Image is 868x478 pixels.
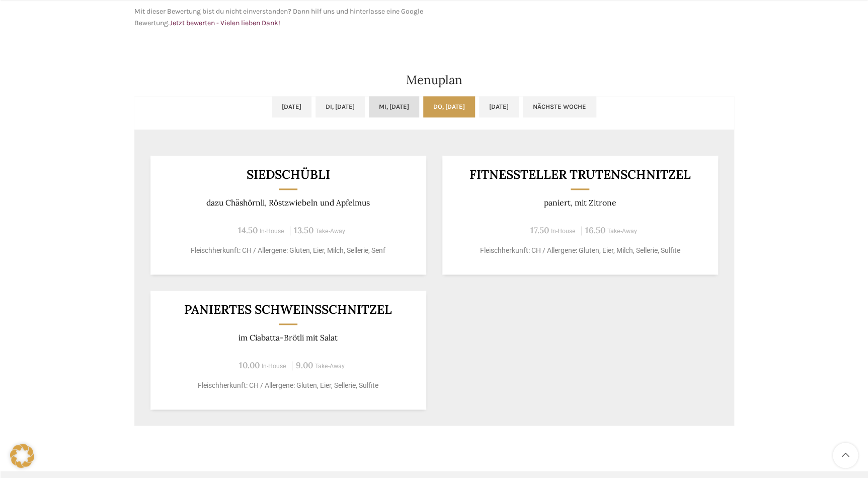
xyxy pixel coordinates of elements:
[163,198,414,208] p: dazu Chäshörnli, Röstzwiebeln und Apfelmus
[315,228,345,235] span: Take-Away
[239,360,260,371] span: 10.00
[260,228,284,235] span: In-House
[523,96,596,117] a: Nächste Woche
[163,333,414,343] p: im Ciabatta-Brötli mit Salat
[551,228,576,235] span: In-House
[163,380,414,391] p: Fleischherkunft: CH / Allergene: Gluten, Eier, Sellerie, Sulfite
[134,6,429,29] p: Mit dieser Bewertung bist du nicht einverstanden? Dann hilf uns und hinterlasse eine Google Bewer...
[170,19,280,27] a: Jetzt bewerten - Vielen lieben Dank!
[423,96,475,117] a: Do, [DATE]
[833,443,858,468] a: Scroll to top button
[585,225,605,236] span: 16.50
[294,225,313,236] span: 13.50
[530,225,549,236] span: 17.50
[454,198,705,208] p: paniert, mit Zitrone
[163,303,414,316] h3: Paniertes Schweinsschnitzel
[163,168,414,181] h3: SIEDSCHÜBLI
[479,96,519,117] a: [DATE]
[607,228,637,235] span: Take-Away
[454,245,705,256] p: Fleischherkunft: CH / Allergene: Gluten, Eier, Milch, Sellerie, Sulfite
[296,360,313,371] span: 9.00
[134,74,734,86] h2: Menuplan
[454,168,705,181] h3: Fitnessteller Trutenschnitzel
[272,96,311,117] a: [DATE]
[238,225,258,236] span: 14.50
[315,363,345,370] span: Take-Away
[315,96,365,117] a: Di, [DATE]
[163,245,414,256] p: Fleischherkunft: CH / Allergene: Gluten, Eier, Milch, Sellerie, Senf
[369,96,419,117] a: Mi, [DATE]
[262,363,286,370] span: In-House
